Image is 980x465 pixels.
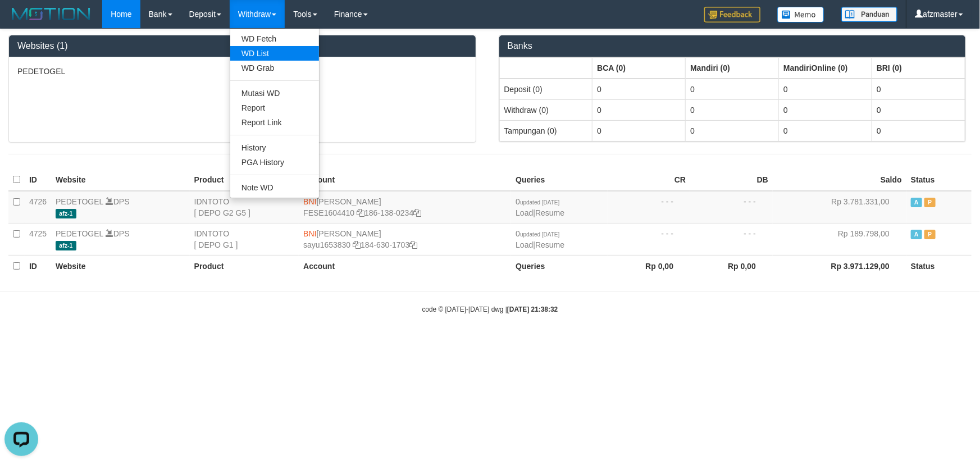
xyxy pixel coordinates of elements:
th: Group: activate to sort column ascending [499,57,592,79]
span: | [516,229,564,249]
th: Product [190,255,299,276]
a: Copy sayu1653830 to clipboard [353,240,361,249]
a: WD Grab [230,61,319,75]
td: [PERSON_NAME] 184-630-1703 [299,223,511,255]
td: Withdraw (0) [499,99,592,120]
a: History [230,140,319,155]
a: WD List [230,46,319,61]
small: code © [DATE]-[DATE] dwg | [422,306,558,313]
th: Queries [511,169,608,191]
img: Button%20Memo.svg [777,7,824,22]
th: Rp 0,00 [690,255,773,276]
td: 0 [686,120,779,141]
span: 0 [516,229,559,238]
th: Website [51,169,190,191]
th: Account [299,169,511,191]
a: WD Fetch [230,31,319,46]
td: - - - [690,223,773,255]
a: Copy 1846301703 to clipboard [409,240,417,249]
td: 0 [779,120,872,141]
img: MOTION_logo.png [8,6,94,22]
h3: Banks [508,41,958,51]
th: Group: activate to sort column ascending [779,57,872,79]
span: Active [911,230,922,239]
th: DB [690,169,773,191]
a: Report [230,101,319,115]
td: 0 [872,99,965,120]
th: Group: activate to sort column ascending [686,57,779,79]
span: Paused [924,230,936,239]
td: [PERSON_NAME] 186-138-0234 [299,191,511,224]
a: sayu1653830 [303,240,350,249]
button: Open LiveChat chat widget [4,4,38,38]
span: afz-1 [56,241,76,250]
a: PEDETOGEL [56,229,103,238]
a: Copy FESE1604410 to clipboard [357,208,364,217]
td: Deposit (0) [499,79,592,100]
th: Rp 0,00 [608,255,690,276]
a: Copy 1861380234 to clipboard [413,208,421,217]
td: Rp 189.798,00 [773,223,906,255]
a: Note WD [230,180,319,195]
h3: Websites (1) [17,41,467,51]
th: Queries [511,255,608,276]
td: 0 [592,79,686,100]
span: updated [DATE] [520,231,559,238]
td: 0 [779,79,872,100]
img: Feedback.jpg [704,7,760,22]
td: 0 [872,79,965,100]
td: 0 [779,99,872,120]
strong: [DATE] 21:38:32 [507,306,558,313]
td: - - - [608,191,690,224]
th: Group: activate to sort column ascending [592,57,686,79]
a: FESE1604410 [303,208,354,217]
th: Website [51,255,190,276]
th: Status [906,255,972,276]
p: PEDETOGEL [17,66,467,77]
a: Load [516,240,533,249]
span: Paused [924,198,936,207]
span: BNI [303,229,316,238]
th: Status [906,169,972,191]
th: ID [25,255,51,276]
a: PGA History [230,155,319,170]
th: ID [25,169,51,191]
a: Resume [535,208,564,217]
th: Saldo [773,169,906,191]
td: IDNTOTO [ DEPO G1 ] [190,223,299,255]
a: Report Link [230,115,319,130]
span: Active [911,198,922,207]
th: CR [608,169,690,191]
td: 4725 [25,223,51,255]
th: Group: activate to sort column ascending [872,57,965,79]
td: 0 [686,79,779,100]
td: DPS [51,191,190,224]
span: 0 [516,197,559,206]
td: IDNTOTO [ DEPO G2 G5 ] [190,191,299,224]
a: Load [516,208,533,217]
a: Mutasi WD [230,86,319,101]
a: Resume [535,240,564,249]
td: DPS [51,223,190,255]
span: | [516,197,564,217]
td: - - - [690,191,773,224]
th: Account [299,255,511,276]
th: Product [190,169,299,191]
td: 0 [686,99,779,120]
td: Rp 3.781.331,00 [773,191,906,224]
th: Rp 3.971.129,00 [773,255,906,276]
span: afz-1 [56,209,76,218]
td: Tampungan (0) [499,120,592,141]
td: - - - [608,223,690,255]
a: PEDETOGEL [56,197,103,206]
span: updated [DATE] [520,199,559,206]
span: BNI [303,197,316,206]
img: panduan.png [841,7,897,22]
td: 4726 [25,191,51,224]
td: 0 [872,120,965,141]
td: 0 [592,99,686,120]
td: 0 [592,120,686,141]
